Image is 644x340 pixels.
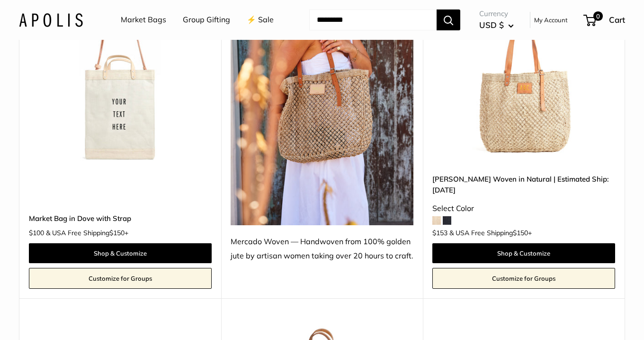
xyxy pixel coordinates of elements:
[432,202,615,216] div: Select Color
[479,7,514,20] span: Currency
[46,230,128,236] span: & USA Free Shipping +
[231,235,413,263] div: Mercado Woven — Handwoven from 100% golden jute by artisan women taking over 20 hours to craft.
[584,12,625,28] a: 0 Cart
[109,229,125,237] span: $150
[449,230,532,236] span: & USA Free Shipping +
[513,229,528,237] span: $150
[609,15,625,25] span: Cart
[247,13,274,27] a: ⚡️ Sale
[593,11,603,21] span: 0
[479,20,504,30] span: USD $
[29,268,212,289] a: Customize for Groups
[479,18,514,33] button: USD $
[432,243,615,263] a: Shop & Customize
[29,213,212,224] a: Market Bag in Dove with Strap
[432,229,447,237] span: $153
[534,14,568,26] a: My Account
[121,13,166,27] a: Market Bags
[432,174,615,196] a: [PERSON_NAME] Woven in Natural | Estimated Ship: [DATE]
[432,268,615,289] a: Customize for Groups
[183,13,230,27] a: Group Gifting
[309,9,437,30] input: Search...
[437,9,460,30] button: Search
[29,243,212,263] a: Shop & Customize
[8,304,101,332] iframe: Sign Up via Text for Offers
[29,229,44,237] span: $100
[19,13,83,27] img: Apolis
